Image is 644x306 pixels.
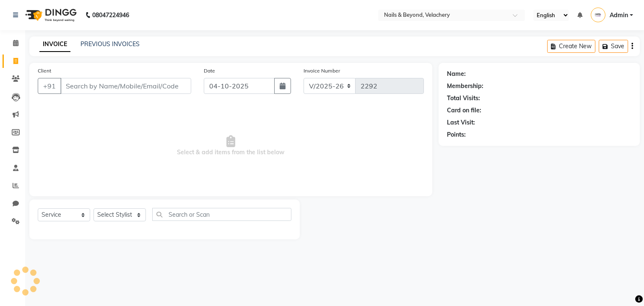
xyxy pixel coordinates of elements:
[38,67,51,75] label: Client
[447,94,480,103] div: Total Visits:
[39,37,70,52] a: INVOICE
[38,104,424,188] span: Select & add items from the list below
[447,70,466,78] div: Name:
[610,11,628,20] span: Admin
[92,3,129,27] b: 08047224946
[599,40,628,53] button: Save
[447,130,466,139] div: Points:
[204,67,215,75] label: Date
[152,208,291,221] input: Search or Scan
[447,106,481,115] div: Card on file:
[38,78,61,94] button: +91
[547,40,595,53] button: Create New
[591,8,605,22] img: Admin
[80,40,140,48] a: PREVIOUS INVOICES
[304,67,340,75] label: Invoice Number
[447,82,483,91] div: Membership:
[447,118,475,127] div: Last Visit:
[21,3,79,27] img: logo
[60,78,191,94] input: Search by Name/Mobile/Email/Code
